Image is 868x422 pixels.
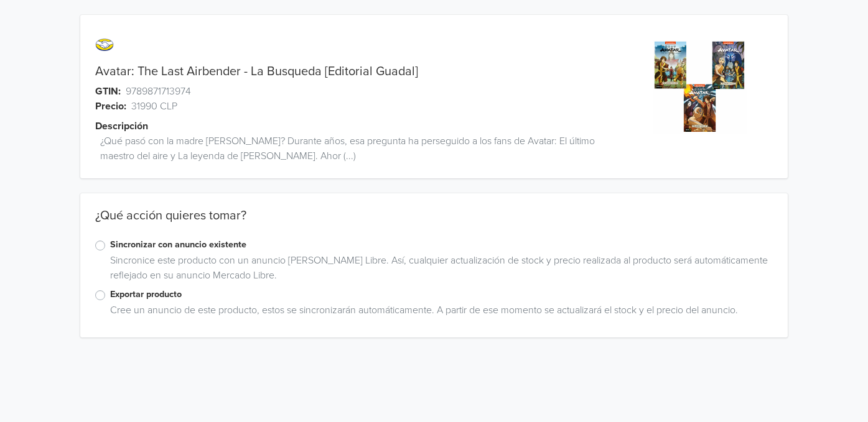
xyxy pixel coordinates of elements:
span: Descripción [95,119,148,134]
label: Sincronizar con anuncio existente [110,238,773,252]
img: product_image [653,40,747,134]
div: Cree un anuncio de este producto, estos se sincronizarán automáticamente. A partir de ese momento... [105,303,773,323]
div: Sincronice este producto con un anuncio [PERSON_NAME] Libre. Así, cualquier actualización de stoc... [105,253,773,288]
span: 9789871713974 [126,84,191,99]
span: 31990 CLP [131,99,177,114]
a: Avatar: The Last Airbender - La Busqueda [Editorial Guadal] [95,64,418,79]
span: GTIN: [95,84,121,99]
label: Exportar producto [110,288,773,301]
span: Precio: [95,99,126,114]
div: ¿Qué acción quieres tomar? [80,208,788,238]
span: ¿Qué pasó con la madre [PERSON_NAME]? Durante años, esa pregunta ha perseguido a los fans de Avat... [100,134,626,163]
